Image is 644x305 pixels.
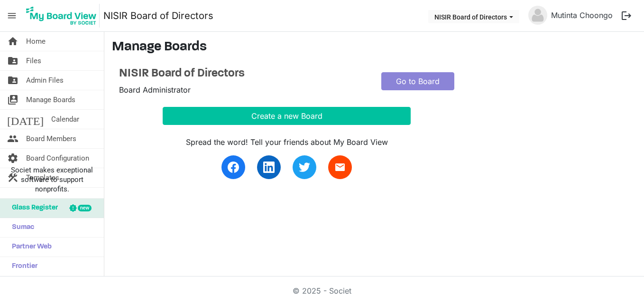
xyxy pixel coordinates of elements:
span: Home [26,32,46,51]
img: linkedin.svg [263,162,275,173]
a: © 2025 - Societ [293,286,351,295]
span: menu [3,7,21,25]
img: no-profile-picture.svg [528,6,547,25]
a: My Board View Logo [23,4,103,28]
span: Glass Register [7,199,58,218]
img: facebook.svg [228,162,239,173]
span: Board Administrator [119,85,191,95]
span: Sumac [7,218,34,237]
a: email [328,155,352,179]
span: Admin Files [26,71,64,90]
a: NISIR Board of Directors [103,6,213,25]
h3: Manage Boards [112,39,636,56]
a: NISIR Board of Directors [119,67,367,81]
span: Frontier [7,257,37,276]
span: [DATE] [7,110,44,129]
span: settings [7,149,18,168]
span: home [7,32,18,51]
a: Go to Board [381,72,454,90]
span: Files [26,51,41,70]
span: folder_shared [7,51,18,70]
a: Mutinta Choongo [547,6,616,25]
span: Calendar [51,110,79,129]
img: twitter.svg [299,162,310,173]
button: NISIR Board of Directors dropdownbutton [428,10,519,23]
span: folder_shared [7,71,18,90]
span: people [7,129,18,148]
span: Board Members [26,129,76,148]
span: switch_account [7,90,18,109]
button: logout [616,6,636,26]
button: Create a new Board [163,107,411,125]
span: Societ makes exceptional software to support nonprofits. [4,165,100,194]
span: email [334,162,346,173]
div: new [78,205,92,211]
span: Partner Web [7,238,52,257]
div: Spread the word! Tell your friends about My Board View [163,136,411,148]
span: Board Configuration [26,149,89,168]
span: Manage Boards [26,90,75,109]
img: My Board View Logo [23,4,100,28]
